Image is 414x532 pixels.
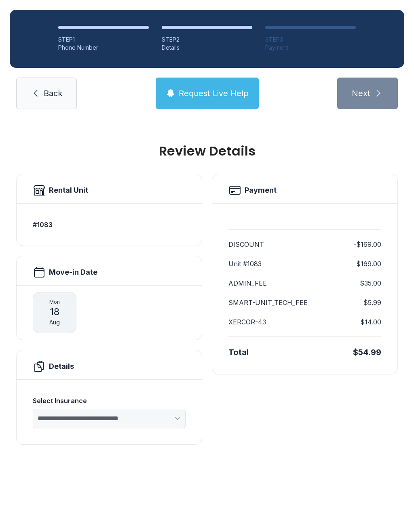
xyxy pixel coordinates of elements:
[179,88,249,99] span: Request Live Help
[49,299,60,305] span: Mon
[33,396,186,406] div: Select Insurance
[228,278,267,288] dt: ADMIN_FEE
[49,318,60,326] span: Aug
[228,259,262,269] dt: Unit #1083
[33,409,186,428] select: Select Insurance
[356,259,381,269] dd: $169.00
[58,36,149,44] div: STEP 1
[33,220,186,229] h3: #1083
[162,44,252,52] div: Details
[360,278,381,288] dd: $35.00
[49,185,88,196] h2: Rental Unit
[265,36,356,44] div: STEP 3
[353,240,381,249] dd: -$169.00
[228,298,308,307] dt: SMART-UNIT_TECH_FEE
[44,88,62,99] span: Back
[49,267,97,278] h2: Move-in Date
[228,240,264,249] dt: DISCOUNT
[353,347,381,358] div: $54.99
[245,185,277,196] h2: Payment
[360,317,381,327] dd: $14.00
[352,88,370,99] span: Next
[58,44,149,52] div: Phone Number
[50,305,59,318] span: 18
[363,298,381,307] dd: $5.99
[265,44,356,52] div: Payment
[162,36,252,44] div: STEP 2
[228,317,266,327] dt: XERCOR-43
[228,347,249,358] div: Total
[49,361,74,372] h2: Details
[16,145,398,158] h1: Review Details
